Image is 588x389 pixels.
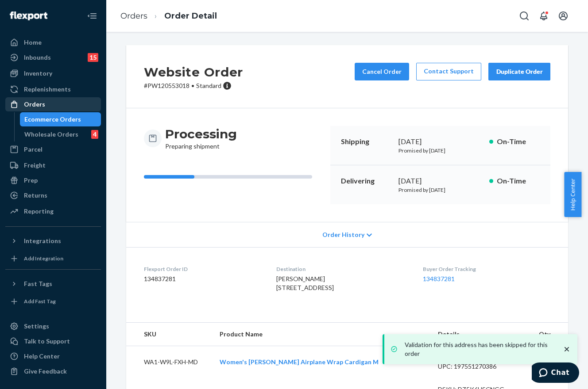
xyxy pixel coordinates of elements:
a: Ecommerce Orders [20,112,101,126]
button: Help Center [564,172,581,217]
dt: Destination [276,265,408,273]
div: Returns [24,191,47,200]
a: Women's [PERSON_NAME] Airplane Wrap Cardigan M [220,358,379,366]
a: Contact Support [416,63,481,80]
a: Inbounds15 [5,50,101,65]
div: Inventory [24,69,52,78]
button: Open Search Box [515,7,533,25]
a: Add Fast Tag [5,294,101,309]
a: Order Detail [164,11,217,21]
a: Returns [5,188,101,202]
a: Replenishments [5,82,101,96]
dt: Flexport Order ID [144,265,262,273]
div: Give Feedback [24,367,67,376]
p: # PW120553018 [144,81,243,90]
div: Integrations [24,236,61,245]
button: Integrations [5,234,101,248]
span: Order History [322,230,364,239]
dd: 134837281 [144,275,262,283]
a: Home [5,35,101,50]
td: WA1-W9L-FXH-MD [126,346,213,378]
button: Open notifications [535,7,553,25]
div: [DATE] [398,137,482,147]
div: Add Fast Tag [24,297,56,305]
div: Freight [24,161,46,170]
button: Duplicate Order [488,63,550,80]
div: UPC: 197551270386 [438,362,521,371]
div: Home [24,38,42,47]
span: Standard [196,82,221,89]
div: [DATE] [398,176,482,186]
div: Parcel [24,145,43,154]
iframe: Opens a widget where you can chat to one of our agents [532,362,579,385]
h2: Website Order [144,63,243,81]
div: Inbounds [24,53,51,62]
dt: Buyer Order Tracking [423,265,550,273]
p: Delivering [341,176,391,186]
p: Shipping [341,137,391,147]
button: Give Feedback [5,364,101,378]
div: Reporting [24,207,54,216]
th: SKU [126,323,213,346]
button: Cancel Order [355,63,409,80]
div: Fast Tags [24,279,52,288]
p: On-Time [497,137,540,147]
button: Talk to Support [5,334,101,348]
p: Promised by [DATE] [398,186,482,194]
th: Details [431,323,528,346]
div: Help Center [24,352,60,361]
th: Qty [528,323,568,346]
div: Prep [24,176,38,185]
svg: close toast [562,345,571,354]
a: Add Integration [5,252,101,266]
div: 4 [91,130,98,139]
button: Close Navigation [83,7,101,25]
a: Parcel [5,142,101,156]
a: Freight [5,158,101,172]
button: Open account menu [554,7,572,25]
h3: Processing [165,126,237,142]
div: Orders [24,100,45,109]
div: Add Integration [24,255,63,262]
div: Talk to Support [24,337,70,346]
th: Product Name [213,323,431,346]
div: Settings [24,322,49,331]
a: Settings [5,319,101,333]
a: Reporting [5,204,101,218]
div: Replenishments [24,85,71,94]
div: 15 [88,53,98,62]
a: Prep [5,173,101,187]
div: Duplicate Order [496,67,543,76]
button: Fast Tags [5,277,101,291]
span: • [191,82,194,89]
div: Preparing shipment [165,126,237,151]
img: Flexport logo [10,11,47,20]
p: Validation for this address has been skipped for this order [405,340,553,358]
span: [PERSON_NAME] [STREET_ADDRESS] [276,275,334,291]
a: Help Center [5,349,101,363]
p: Promised by [DATE] [398,147,482,154]
a: Inventory [5,66,101,80]
a: Orders [5,97,101,111]
a: Wholesale Orders4 [20,127,101,141]
a: Orders [120,11,147,21]
p: On-Time [497,176,540,186]
div: Ecommerce Orders [24,115,81,124]
a: 134837281 [423,275,455,282]
ol: breadcrumbs [113,3,224,29]
div: Wholesale Orders [24,130,78,139]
